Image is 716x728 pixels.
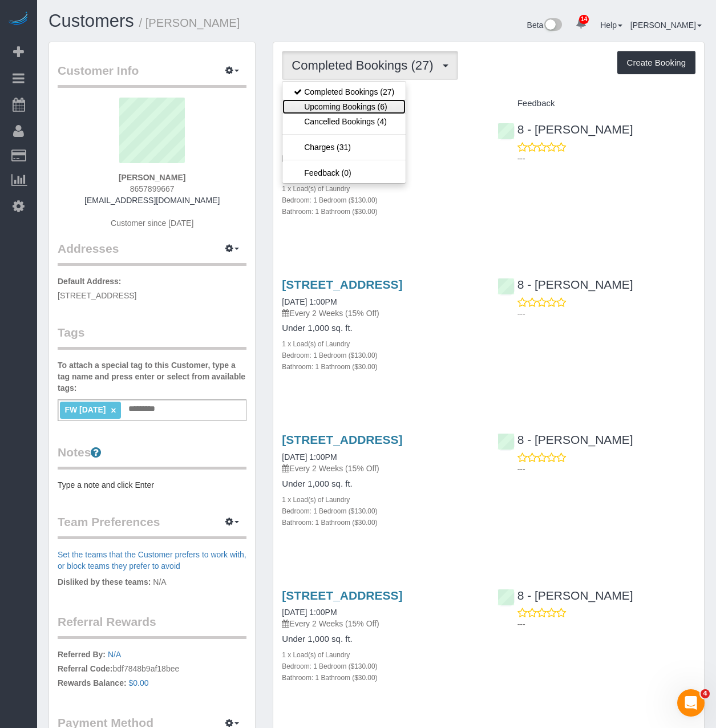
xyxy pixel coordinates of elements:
[282,618,480,629] p: Every 2 Weeks (15% Off)
[282,340,350,348] small: 1 x Load(s) of Laundry
[282,433,402,446] a: [STREET_ADDRESS]
[701,689,710,698] span: 4
[58,479,246,491] pre: Type a note and click Enter
[58,359,246,394] label: To attach a special tag to this Customer, type a tag name and press enter or select from availabl...
[153,577,166,587] span: N/A
[282,507,377,515] small: Bedroom: 1 Bedroom ($130.00)
[58,649,106,660] label: Referred By:
[617,51,695,75] button: Create Booking
[108,650,121,659] a: N/A
[292,58,439,72] span: Completed Bookings (27)
[58,649,246,691] p: bdf7848b9af18bee
[497,123,633,136] a: 8 - [PERSON_NAME]
[497,589,633,602] a: 8 - [PERSON_NAME]
[111,219,193,228] span: Customer since [DATE]
[579,15,589,24] span: 14
[282,297,337,306] a: [DATE] 1:00PM
[58,62,246,88] legend: Customer Info
[517,153,695,164] p: ---
[58,444,246,470] legend: Notes
[58,613,246,639] legend: Referral Rewards
[282,308,480,319] p: Every 2 Weeks (15% Off)
[282,463,480,474] p: Every 2 Weeks (15% Off)
[282,363,377,371] small: Bathroom: 1 Bathroom ($30.00)
[58,291,136,300] span: [STREET_ADDRESS]
[58,576,151,588] label: Disliked by these teams:
[282,479,480,489] h4: Under 1,000 sq. ft.
[282,99,406,114] a: Upcoming Bookings (6)
[282,634,480,644] h4: Under 1,000 sq. ft.
[58,513,246,539] legend: Team Preferences
[139,17,240,29] small: / [PERSON_NAME]
[58,663,112,674] label: Referral Code:
[282,140,406,155] a: Charges (31)
[677,689,705,717] iframe: Intercom live chat
[84,196,220,205] a: [EMAIL_ADDRESS][DOMAIN_NAME]
[497,278,633,291] a: 8 - [PERSON_NAME]
[58,550,246,571] a: Set the teams that the Customer prefers to work with, or block teams they prefer to avoid
[58,324,246,350] legend: Tags
[517,308,695,319] p: ---
[282,662,377,670] small: Bedroom: 1 Bedroom ($130.00)
[130,184,175,193] span: 8657899667
[119,173,185,182] strong: [PERSON_NAME]
[527,21,563,30] a: Beta
[282,165,406,180] a: Feedback (0)
[600,21,622,30] a: Help
[58,276,122,287] label: Default Address:
[64,405,106,414] span: FW [DATE]
[282,84,406,99] a: Completed Bookings (27)
[282,452,337,462] a: [DATE] 1:00PM
[129,678,149,687] a: $0.00
[282,589,402,602] a: [STREET_ADDRESS]
[111,406,116,415] a: ×
[282,51,458,80] button: Completed Bookings (27)
[48,11,134,31] a: Customers
[58,677,127,689] label: Rewards Balance:
[282,114,406,129] a: Cancelled Bookings (4)
[543,18,562,33] img: New interface
[282,519,377,527] small: Bathroom: 1 Bathroom ($30.00)
[570,11,592,37] a: 14
[517,463,695,475] p: ---
[7,11,30,27] img: Automaid Logo
[282,196,377,204] small: Bedroom: 1 Bedroom ($130.00)
[282,608,337,617] a: [DATE] 1:00PM
[497,99,695,108] h4: Feedback
[282,674,377,682] small: Bathroom: 1 Bathroom ($30.00)
[282,185,350,193] small: 1 x Load(s) of Laundry
[497,433,633,446] a: 8 - [PERSON_NAME]
[282,496,350,504] small: 1 x Load(s) of Laundry
[282,278,402,291] a: [STREET_ADDRESS]
[282,208,377,216] small: Bathroom: 1 Bathroom ($30.00)
[282,351,377,359] small: Bedroom: 1 Bedroom ($130.00)
[282,323,480,333] h4: Under 1,000 sq. ft.
[630,21,702,30] a: [PERSON_NAME]
[517,618,695,630] p: ---
[282,651,350,659] small: 1 x Load(s) of Laundry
